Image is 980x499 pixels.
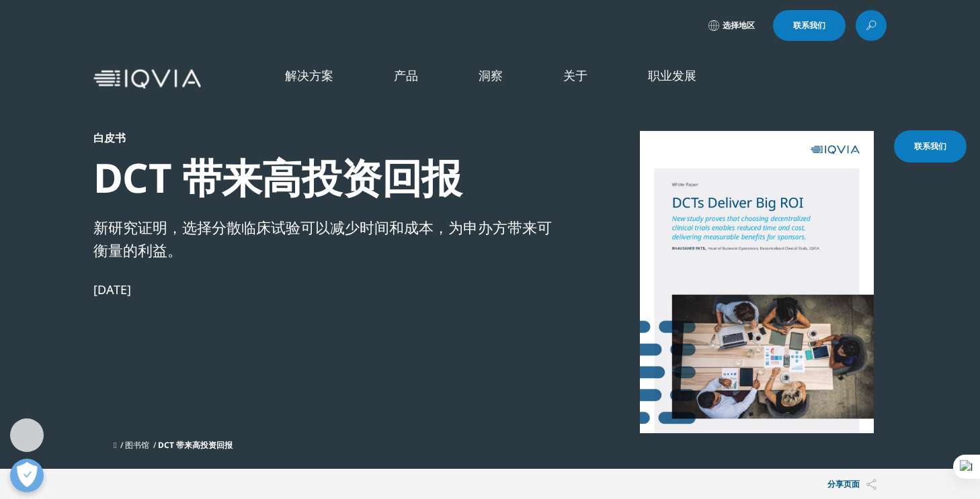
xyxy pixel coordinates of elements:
[563,67,587,83] font: 关于
[773,10,846,41] a: 联系我们
[648,67,696,84] a: 职业发展
[723,19,755,31] font: 选择地区
[793,19,825,31] font: 联系我们
[93,69,201,89] img: IQVIA医疗信息技术和制药临床研究公司
[285,67,333,83] font: 解决方案
[394,67,418,83] font: 产品
[93,217,552,260] font: 新研究证明，选择分散临床试验可以减少时间和成本，为申办方带来可衡量的利益。
[93,150,461,205] font: DCT 带来高投资回报
[827,478,860,490] font: 分享页面
[479,67,503,84] a: 洞察
[10,459,44,492] button: 开放偏好
[866,479,876,490] img: 分享页面
[479,67,503,83] font: 洞察
[894,130,967,163] a: 联系我们
[285,67,333,84] a: 解决方案
[648,67,696,83] font: 职业发展
[394,67,418,84] a: 产品
[563,67,587,84] a: 关于
[93,281,131,298] font: [DATE]
[914,140,946,152] font: 联系我们
[93,130,126,145] font: 白皮书
[206,47,887,111] nav: 基本的
[158,439,233,451] font: DCT 带来高投资回报
[125,439,149,451] a: 图书馆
